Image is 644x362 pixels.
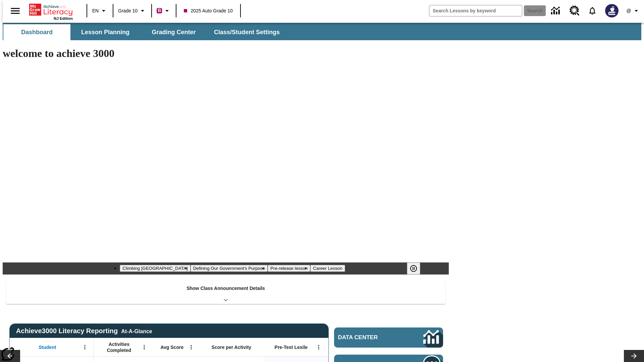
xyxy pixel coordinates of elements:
span: @ [626,7,631,14]
button: Slide 1 Climbing Mount Tai [120,265,190,272]
a: Resource Center, Will open in new tab [566,2,584,20]
span: Student [39,344,56,350]
span: Avg Score [160,344,183,350]
a: Data Center [547,2,566,20]
span: Pre-Test Lexile [275,344,308,350]
span: NJ Edition [54,16,73,20]
button: Boost Class color is violet red. Change class color [154,5,174,17]
button: Pause [407,262,420,275]
button: Grade: Grade 10, Select a grade [115,5,149,17]
button: Open side menu [5,1,25,21]
button: Open Menu [186,342,196,352]
button: Dashboard [3,24,70,40]
button: Slide 3 Pre-release lesson [268,265,310,272]
span: Score per Activity [212,344,252,350]
a: Home [29,3,73,16]
span: 2025 Auto Grade 10 [184,7,232,14]
button: Open Menu [314,342,324,352]
div: SubNavbar [3,23,641,40]
a: Data Center [334,327,443,348]
button: Slide 2 Defining Our Government's Purpose [191,265,268,272]
a: Notifications [584,2,601,19]
span: B [158,6,161,15]
input: search field [429,5,522,16]
span: Activities Completed [97,341,141,353]
button: Open Menu [80,342,90,352]
button: Lesson carousel, Next [624,350,644,362]
button: Open Menu [139,342,149,352]
button: Class/Student Settings [209,24,285,40]
span: Data Center [338,334,401,341]
button: Slide 4 Career Lesson [310,265,345,272]
span: EN [92,7,99,14]
span: Grade 10 [118,7,138,14]
span: Achieve3000 Literacy Reporting [16,327,152,335]
h1: welcome to achieve 3000 [3,47,449,60]
button: Profile/Settings [623,5,644,17]
div: Pause [407,262,427,275]
button: Lesson Planning [72,24,139,40]
div: SubNavbar [3,24,286,40]
div: At-A-Glance [121,327,152,335]
div: Show Class Announcement Details [6,281,445,304]
img: Avatar [605,4,619,17]
button: Grading Center [140,24,207,40]
button: Language: EN, Select a language [89,5,111,17]
p: Show Class Announcement Details [186,285,265,292]
button: Select a new avatar [601,2,623,19]
div: Home [29,2,73,20]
